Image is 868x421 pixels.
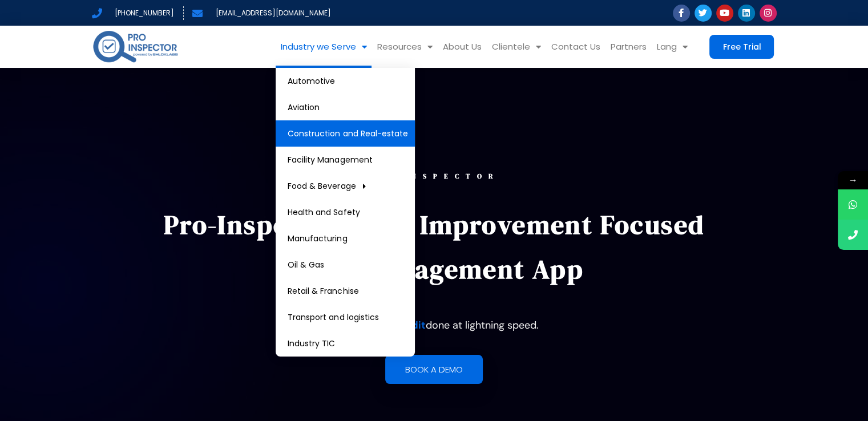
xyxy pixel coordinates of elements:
[405,365,463,374] span: Book a demo
[276,147,415,173] a: Facility Management
[276,278,415,304] a: Retail & Franchise
[372,26,437,68] a: Resources
[276,330,415,357] a: Industry TIC
[147,173,721,180] div: PROINSPECTOR
[838,171,868,189] span: →
[192,6,331,20] a: [EMAIL_ADDRESS][DOMAIN_NAME]
[605,26,651,68] a: Partners
[276,26,372,68] a: Industry we Serve
[213,6,331,20] span: [EMAIL_ADDRESS][DOMAIN_NAME]
[276,173,415,199] a: Food & Beverage
[437,26,486,68] a: About Us
[112,6,174,20] span: [PHONE_NUMBER]
[486,26,546,68] a: Clientele
[276,94,415,120] a: Aviation
[276,68,415,94] a: Automotive
[276,252,415,278] a: Oil & Gas
[147,203,721,292] p: Pro-Inspector is an improvement focused audit management app
[147,315,721,335] p: Get the done at lightning speed.
[276,120,415,147] a: Construction and Real-estate
[276,68,415,357] ul: Industry we Serve
[197,26,692,68] nav: Menu
[276,304,415,330] a: Transport and logistics
[651,26,692,68] a: Lang
[276,225,415,252] a: Manufacturing
[92,29,179,64] img: pro-inspector-logo
[385,355,483,384] a: Book a demo
[276,199,415,225] a: Health and Safety
[722,43,761,51] span: Free Trial
[709,35,774,59] a: Free Trial
[546,26,605,68] a: Contact Us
